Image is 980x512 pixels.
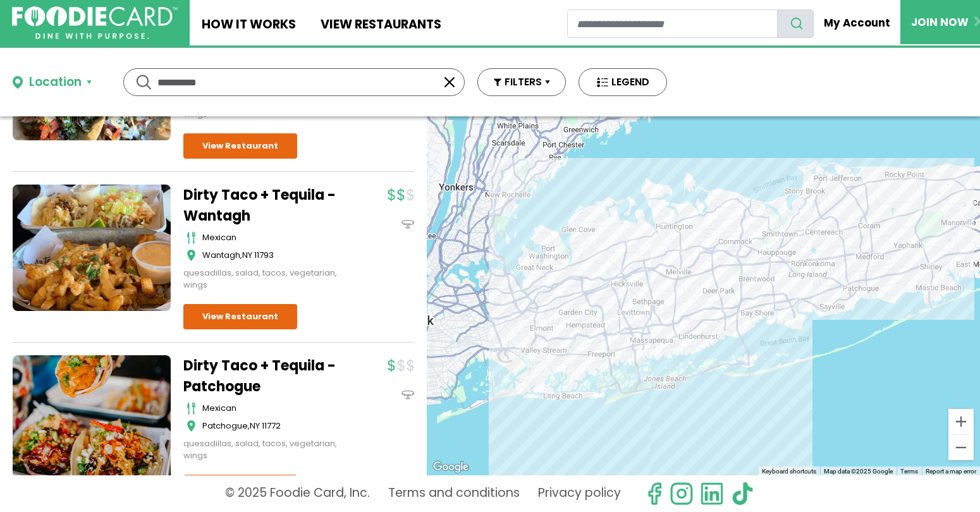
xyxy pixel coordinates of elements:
[183,304,297,329] a: View Restaurant
[762,467,816,476] button: Keyboard shortcuts
[730,482,754,506] img: tiktok.svg
[12,6,178,40] img: FoodieCard; Eat, Drink, Save, Donate
[183,475,297,500] a: View Restaurant
[183,133,297,159] a: View Restaurant
[187,402,196,415] img: cutlery_icon.svg
[814,9,901,37] a: My Account
[824,468,893,475] span: Map data ©2025 Google
[183,437,341,462] div: quesadillas, salad, tacos, vegetarian, wings
[900,468,918,475] a: Terms
[401,218,414,231] img: dinein_icon.svg
[262,420,281,432] span: 11772
[642,482,666,506] svg: check us out on facebook
[567,9,778,38] input: restaurant search
[202,420,341,432] div: ,
[579,68,667,96] button: LEGEND
[477,68,566,96] button: FILTERS
[401,389,414,401] img: dinein_icon.svg
[202,249,341,262] div: ,
[538,482,621,506] a: Privacy policy
[777,9,814,38] button: search
[183,355,341,397] a: Dirty Taco + Tequila - Patchogue
[430,459,472,475] img: Google
[202,420,248,432] span: Patchogue
[948,409,974,434] button: Zoom in
[388,482,520,506] a: Terms and conditions
[29,73,82,92] div: Location
[187,420,196,432] img: map_icon.svg
[202,231,341,244] div: mexican
[700,482,724,506] img: linkedin.svg
[948,435,974,460] button: Zoom out
[242,249,252,261] span: NY
[250,420,260,432] span: NY
[430,459,472,475] a: Open this area in Google Maps (opens a new window)
[187,231,196,244] img: cutlery_icon.svg
[13,73,92,92] button: Location
[183,267,341,291] div: quesadillas, salad, tacos, vegetarian, wings
[187,249,196,262] img: map_icon.svg
[225,482,370,506] p: © 2025 Foodie Card, Inc.
[926,468,976,475] a: Report a map error
[202,249,240,261] span: Wantagh
[202,402,341,415] div: mexican
[254,249,274,261] span: 11793
[183,185,341,226] a: Dirty Taco + Tequila - Wantagh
